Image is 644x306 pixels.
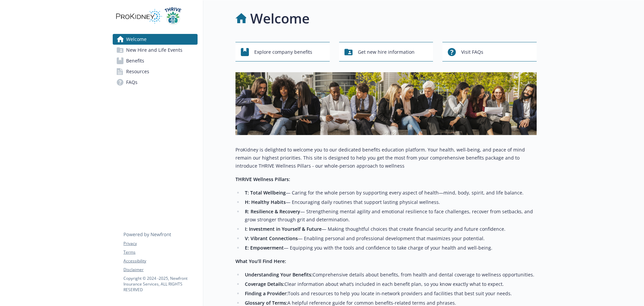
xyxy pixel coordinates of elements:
li: — Caring for the whole person by supporting every aspect of health—mind, body, spirit, and life b... [243,189,537,197]
p: Copyright © 2024 - 2025 , Newfront Insurance Services, ALL RIGHTS RESERVED [123,275,197,293]
a: Welcome [113,34,198,45]
span: Explore company benefits [254,46,312,58]
span: Welcome [126,34,147,45]
strong: E: Empowerment [245,245,284,251]
strong: Understanding Your Benefits: [245,271,313,278]
strong: I: Investment in Yourself & Future [245,226,322,232]
strong: Finding a Provider: [245,290,288,297]
a: Privacy [123,241,197,247]
li: — Strengthening mental agility and emotional resilience to face challenges, recover from setbacks... [243,208,537,224]
strong: V: Vibrant Connections [245,235,298,242]
li: — Enabling personal and professional development that maximizes your potential. [243,234,537,243]
strong: T: Total Wellbeing [245,189,286,196]
span: Resources [126,66,149,77]
strong: H: Healthy Habits [245,199,286,205]
a: Resources [113,66,198,77]
button: Explore company benefits [235,42,330,61]
button: Get new hire information [339,42,433,61]
button: Visit FAQs [442,42,537,61]
span: Get new hire information [358,46,415,58]
a: Disclaimer [123,267,197,273]
li: Clear information about what’s included in each benefit plan, so you know exactly what to expect. [243,280,537,288]
strong: Glossary of Terms: [245,300,287,306]
span: New Hire and Life Events [126,45,182,55]
strong: THRIVE Wellness Pillars: [235,176,290,182]
a: FAQs [113,77,198,88]
li: — Making thoughtful choices that create financial security and future confidence. [243,225,537,233]
p: ProKidney is delighted to welcome you to our dedicated benefits education platform. Your health, ... [235,146,537,170]
li: Tools and resources to help you locate in-network providers and facilities that best suit your ne... [243,290,537,298]
h1: Welcome [250,8,310,29]
strong: Coverage Details: [245,281,284,287]
span: Visit FAQs [461,46,483,58]
li: Comprehensive details about benefits, from health and dental coverage to wellness opportunities. [243,271,537,279]
a: Terms [123,249,197,255]
strong: R: Resilience & Recovery [245,208,300,215]
li: — Equipping you with the tools and confidence to take charge of your health and well-being. [243,244,537,252]
a: Benefits [113,55,198,66]
a: New Hire and Life Events [113,45,198,55]
strong: What You’ll Find Here: [235,258,286,264]
li: — Encouraging daily routines that support lasting physical wellness. [243,198,537,206]
span: Benefits [126,55,144,66]
span: FAQs [126,77,138,88]
a: Accessibility [123,258,197,264]
img: overview page banner [235,72,537,135]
